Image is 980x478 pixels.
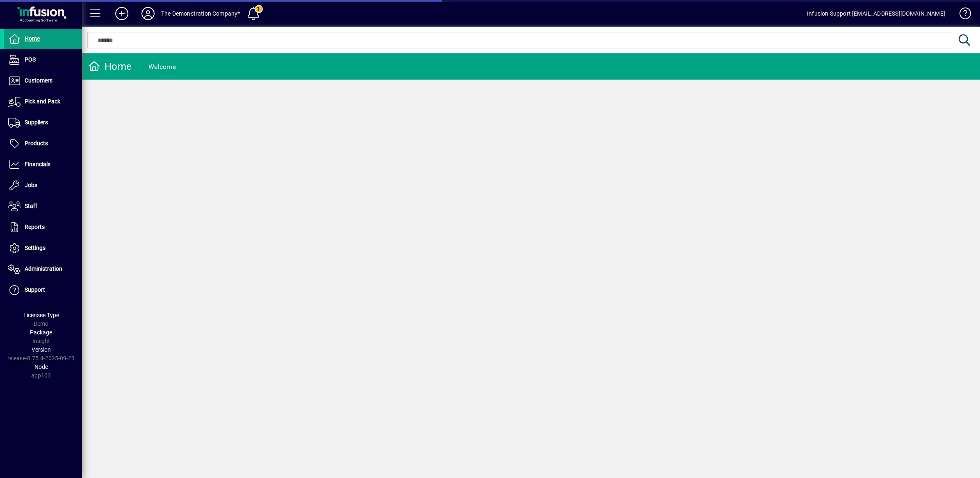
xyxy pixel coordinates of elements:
[4,154,82,175] a: Financials
[25,35,40,42] span: Home
[25,119,48,126] span: Suppliers
[25,265,62,272] span: Administration
[4,71,82,91] a: Customers
[4,217,82,238] a: Reports
[4,259,82,279] a: Administration
[25,286,45,293] span: Support
[32,346,51,353] span: Version
[135,6,161,21] button: Profile
[4,175,82,196] a: Jobs
[161,7,240,20] div: The Demonstration Company*
[25,77,52,84] span: Customers
[30,329,52,336] span: Package
[25,140,48,146] span: Products
[4,238,82,258] a: Settings
[25,203,37,209] span: Staff
[4,133,82,154] a: Products
[4,196,82,217] a: Staff
[88,60,132,73] div: Home
[4,112,82,133] a: Suppliers
[4,91,82,112] a: Pick and Pack
[25,161,50,167] span: Financials
[953,2,970,28] a: Knowledge Base
[25,56,36,63] span: POS
[34,364,48,370] span: Node
[25,245,46,251] span: Settings
[25,98,60,105] span: Pick and Pack
[25,224,45,230] span: Reports
[23,312,59,318] span: Licensee Type
[807,7,945,20] div: Infusion Support [EMAIL_ADDRESS][DOMAIN_NAME]
[109,6,135,21] button: Add
[148,60,176,73] div: Welcome
[4,280,82,300] a: Support
[25,182,37,188] span: Jobs
[4,50,82,70] a: POS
